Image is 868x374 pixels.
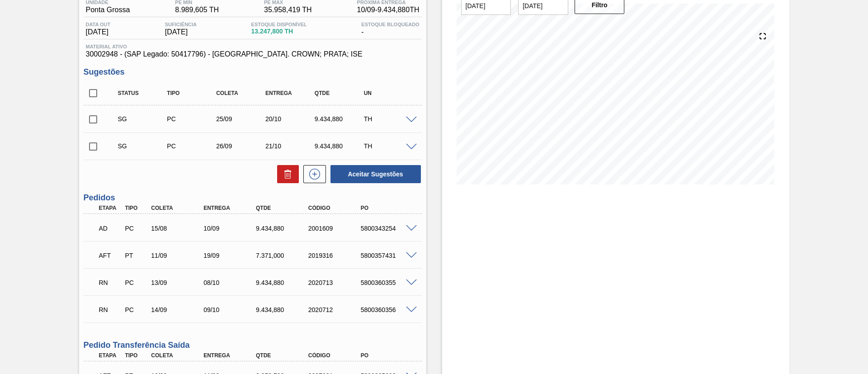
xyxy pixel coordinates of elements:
[362,90,416,96] div: UN
[254,352,312,359] div: Qtde
[97,273,124,293] div: Em renegociação
[149,352,208,359] div: Coleta
[306,225,365,232] div: 2001609
[165,142,219,150] div: Pedido de Compra
[254,252,312,259] div: 7.371,000
[359,279,417,286] div: 5800360355
[123,205,150,211] div: Tipo
[359,252,417,259] div: 5800357431
[86,50,420,58] span: 30002948 - (SAP Legado: 50417796) - [GEOGRAPHIC_DATA]. CROWN; PRATA; ISE
[123,352,150,359] div: Tipo
[254,205,312,211] div: Qtde
[97,218,124,238] div: Aguardando Descarga
[326,164,422,184] div: Aceitar Sugestões
[214,90,269,96] div: Coleta
[84,67,422,77] h3: Sugestões
[330,165,421,183] button: Aceitar Sugestões
[84,341,422,350] h3: Pedido Transferência Saída
[201,306,260,313] div: 09/10/2025
[361,22,419,27] span: Estoque Bloqueado
[149,205,208,211] div: Coleta
[214,142,269,150] div: 26/09/2025
[214,115,269,123] div: 25/09/2025
[116,115,170,123] div: Sugestão Criada
[86,28,111,36] span: [DATE]
[97,300,124,320] div: Em renegociação
[86,6,130,14] span: Ponta Grossa
[306,252,365,259] div: 2019316
[99,252,122,259] p: AFT
[97,352,124,359] div: Etapa
[123,306,150,313] div: Pedido de Compra
[123,279,150,286] div: Pedido de Compra
[165,90,219,96] div: Tipo
[149,225,208,232] div: 15/08/2025
[312,90,367,96] div: Qtde
[201,279,260,286] div: 08/10/2025
[254,279,312,286] div: 9.434,880
[201,205,260,211] div: Entrega
[263,115,318,123] div: 20/10/2025
[165,28,197,36] span: [DATE]
[306,279,365,286] div: 2020713
[97,246,124,265] div: Aguardando Fornecimento
[359,306,417,313] div: 5800360356
[99,279,122,286] p: RN
[165,115,219,123] div: Pedido de Compra
[254,306,312,313] div: 9.434,880
[123,252,150,259] div: Pedido de Transferência
[362,142,416,150] div: TH
[149,306,208,313] div: 14/09/2025
[86,22,111,27] span: Data out
[201,252,260,259] div: 19/09/2025
[201,225,260,232] div: 10/09/2025
[116,142,170,150] div: Sugestão Criada
[263,142,318,150] div: 21/10/2025
[84,193,422,203] h3: Pedidos
[299,165,326,183] div: Nova sugestão
[306,352,365,359] div: Código
[359,352,417,359] div: PO
[165,22,197,27] span: Suficiência
[359,22,421,36] div: -
[312,142,367,150] div: 9.434,880
[306,306,365,313] div: 2020712
[99,306,122,313] p: RN
[251,28,307,35] span: 13.247,800 TH
[357,6,420,14] span: 10/09 - 9.434,880 TH
[123,225,150,232] div: Pedido de Compra
[264,6,312,14] span: 35.958,419 TH
[149,279,208,286] div: 13/09/2025
[359,205,417,211] div: PO
[251,22,307,27] span: Estoque Disponível
[273,165,299,183] div: Excluir Sugestões
[254,225,312,232] div: 9.434,880
[175,6,219,14] span: 8.989,605 TH
[362,115,416,123] div: TH
[97,205,124,211] div: Etapa
[312,115,367,123] div: 9.434,880
[201,352,260,359] div: Entrega
[359,225,417,232] div: 5800343254
[306,205,365,211] div: Código
[99,225,122,232] p: AD
[86,44,420,49] span: Material ativo
[149,252,208,259] div: 11/09/2025
[263,90,318,96] div: Entrega
[116,90,170,96] div: Status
